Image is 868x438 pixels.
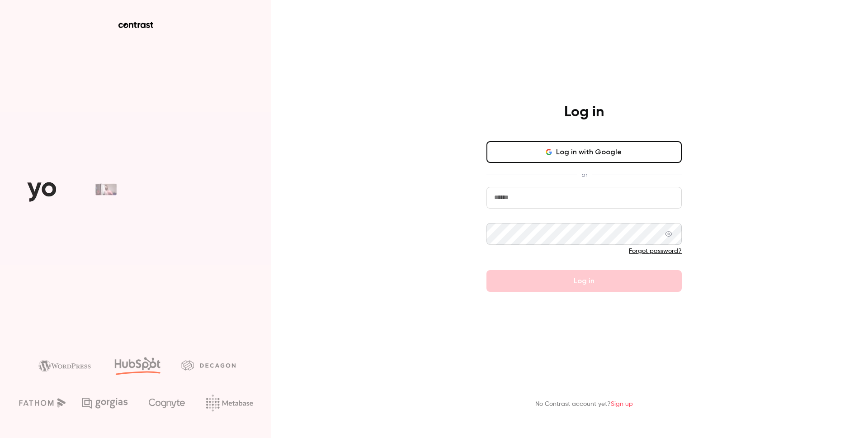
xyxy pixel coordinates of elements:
[181,360,236,370] img: decagon
[577,170,592,180] span: or
[486,141,682,163] button: Log in with Google
[564,103,604,121] h4: Log in
[535,400,633,409] p: No Contrast account yet?
[611,401,633,407] a: Sign up
[629,248,682,254] a: Forgot password?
